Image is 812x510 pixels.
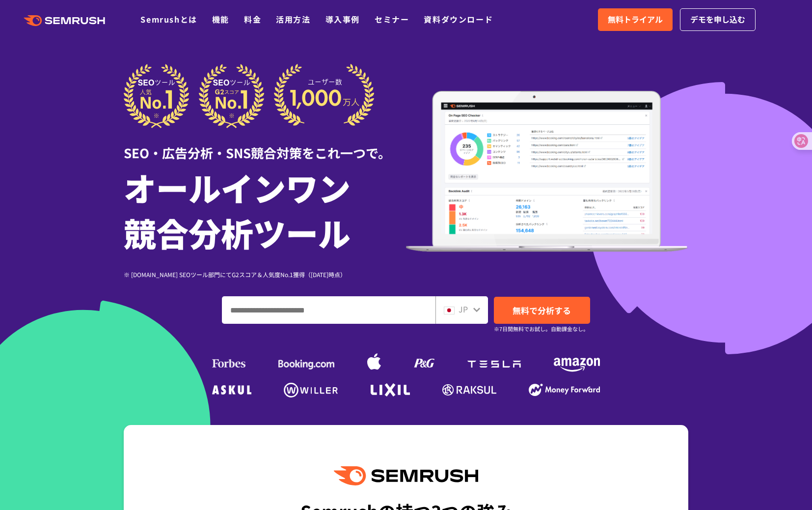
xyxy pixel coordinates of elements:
img: Semrush [334,466,478,485]
span: 無料トライアル [608,13,663,26]
a: 機能 [212,13,229,25]
a: デモを申し込む [680,8,756,31]
input: ドメイン、キーワードまたはURLを入力してください [222,297,435,323]
a: 資料ダウンロード [424,13,493,25]
span: デモを申し込む [690,13,745,26]
small: ※7日間無料でお試し。自動課金なし。 [494,324,589,334]
h1: オールインワン 競合分析ツール [124,165,406,255]
span: 無料で分析する [513,304,571,316]
a: Semrushとは [140,13,197,25]
a: 無料で分析する [494,297,590,324]
span: JP [459,303,468,315]
a: 活用方法 [276,13,310,25]
a: 導入事例 [325,13,360,25]
a: セミナー [375,13,409,25]
a: 料金 [244,13,261,25]
a: 無料トライアル [598,8,673,31]
div: SEO・広告分析・SNS競合対策をこれ一つで。 [124,128,406,162]
div: ※ [DOMAIN_NAME] SEOツール部門にてG2スコア＆人気度No.1獲得（[DATE]時点） [124,270,406,279]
